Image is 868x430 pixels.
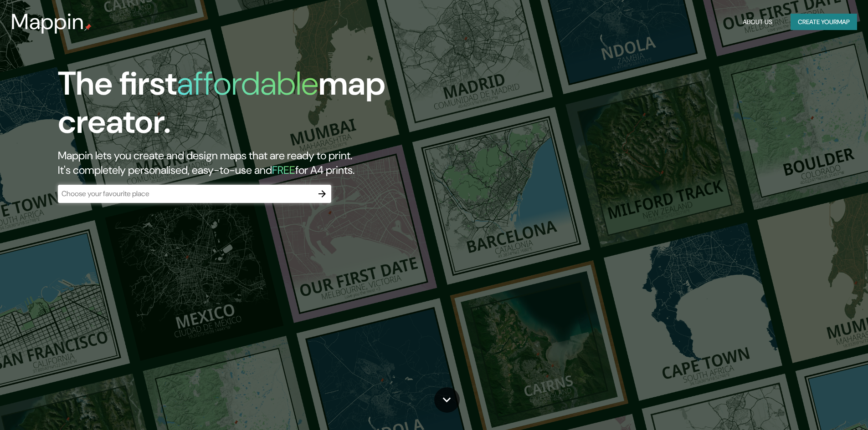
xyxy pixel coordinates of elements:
h3: Mappin [11,9,84,35]
button: About Us [739,14,776,30]
button: Create yourmap [791,14,857,30]
h5: FREE [272,163,295,177]
img: mappin-pin [84,24,92,31]
input: Choose your favourite place [58,188,313,199]
h2: Mappin lets you create and design maps that are ready to print. It's completely personalised, eas... [58,148,492,177]
h1: The first map creator. [58,65,492,148]
h1: affordable [177,62,318,105]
